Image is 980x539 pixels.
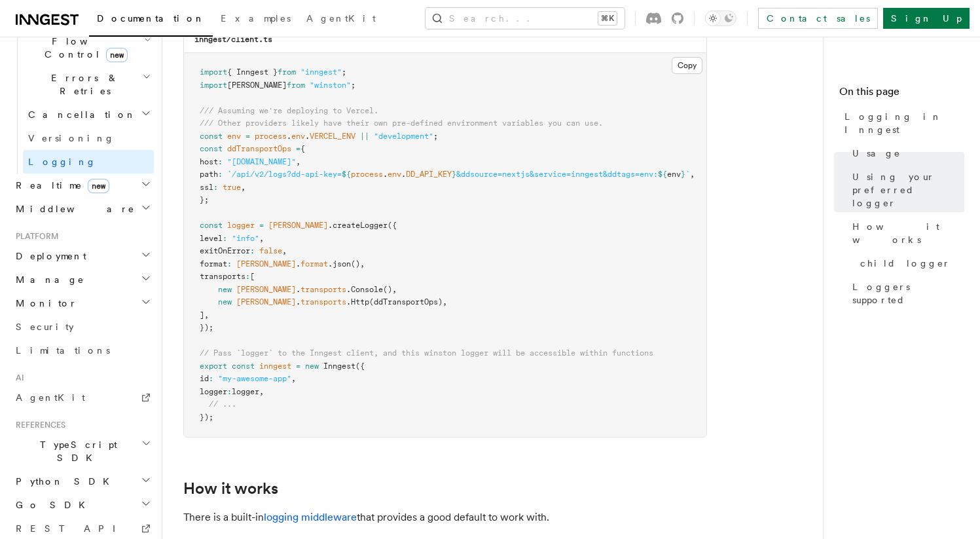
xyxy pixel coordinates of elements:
[296,362,300,371] span: =
[10,475,117,488] span: Python SDK
[200,272,245,281] span: transports
[268,221,328,230] span: [PERSON_NAME]
[209,374,213,383] span: :
[200,183,213,192] span: ssl
[278,67,296,77] span: from
[200,413,213,422] span: });
[351,170,383,179] span: process
[10,339,154,362] a: Limitations
[658,170,667,179] span: ${
[200,157,218,166] span: host
[16,322,74,332] span: Security
[232,362,255,371] span: const
[218,374,291,383] span: "my-awesome-app"
[346,297,369,307] span: .Http
[23,150,154,174] a: Logging
[847,165,964,215] a: Using your preferred logger
[218,285,232,294] span: new
[250,272,255,281] span: [
[705,10,736,26] button: Toggle dark mode
[23,35,144,61] span: Flow Control
[388,170,401,179] span: env
[23,103,154,126] button: Cancellation
[218,170,223,179] span: :
[426,8,625,29] button: Search...⌘K
[209,400,236,409] span: // ...
[296,144,300,153] span: =
[227,132,241,141] span: env
[758,8,878,29] a: Contact sales
[690,170,695,179] span: ,
[852,220,964,246] span: How it works
[598,12,617,25] kbd: ⌘K
[28,157,96,167] span: Logging
[305,362,319,371] span: new
[223,234,227,243] span: :
[218,297,232,307] span: new
[852,147,901,160] span: Usage
[681,170,685,179] span: }
[213,4,299,35] a: Examples
[200,170,218,179] span: path
[10,493,154,517] button: Go SDK
[183,479,278,498] a: How it works
[291,374,296,383] span: ,
[264,511,357,523] a: logging middleware
[296,157,300,166] span: ,
[236,297,296,307] span: [PERSON_NAME]
[200,144,223,153] span: const
[259,246,282,255] span: false
[10,244,154,268] button: Deployment
[194,35,272,44] code: inngest/client.ts
[406,170,452,179] span: DD_API_KEY
[23,71,142,98] span: Errors & Retries
[221,13,291,24] span: Examples
[860,257,951,270] span: child logger
[10,202,135,215] span: Middleware
[300,297,346,307] span: transports
[10,470,154,493] button: Python SDK
[183,508,707,527] p: There is a built-in that provides a good default to work with.
[667,170,681,179] span: env
[10,386,154,409] a: AgentKit
[855,251,964,275] a: child logger
[10,174,154,197] button: Realtimenew
[200,132,223,141] span: const
[213,183,218,192] span: :
[10,268,154,291] button: Manage
[323,362,355,371] span: Inngest
[847,215,964,251] a: How it works
[200,323,213,332] span: });
[374,132,433,141] span: "development"
[200,106,378,115] span: /// Assuming we're deploying to Vercel.
[883,8,970,29] a: Sign Up
[223,183,241,192] span: true
[23,126,154,150] a: Versioning
[443,297,447,307] span: ,
[10,250,86,263] span: Deployment
[342,170,351,179] span: ${
[259,387,264,396] span: ,
[250,246,255,255] span: :
[23,108,136,121] span: Cancellation
[227,157,296,166] span: "[DOMAIN_NAME]"
[369,297,443,307] span: (ddTransportOps)
[200,234,223,243] span: level
[10,420,65,430] span: References
[232,234,259,243] span: "info"
[16,523,127,534] span: REST API
[10,433,154,470] button: TypeScript SDK
[287,132,291,141] span: .
[200,348,653,358] span: // Pass `logger` to the Inngest client, and this winston logger will be accessible within functions
[388,221,397,230] span: ({
[10,179,109,192] span: Realtime
[200,362,227,371] span: export
[351,81,355,90] span: ;
[847,141,964,165] a: Usage
[10,498,93,511] span: Go SDK
[16,345,110,356] span: Limitations
[23,66,154,103] button: Errors & Retries
[847,275,964,312] a: Loggers supported
[204,310,209,320] span: ,
[839,105,964,141] a: Logging in Inngest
